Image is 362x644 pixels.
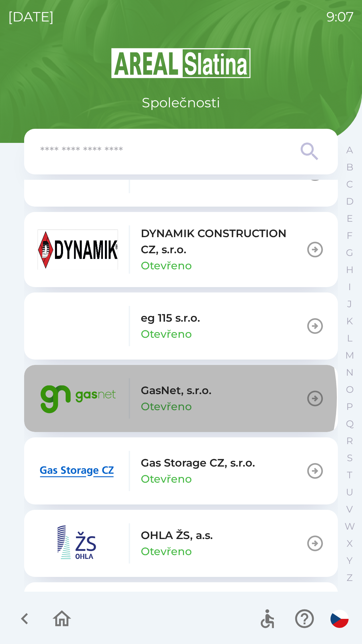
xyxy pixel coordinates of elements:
button: I [341,278,358,296]
button: D [341,193,358,210]
button: M [341,347,358,364]
button: F [341,227,358,244]
p: S [347,452,353,464]
button: J [341,296,358,313]
p: W [345,521,355,532]
p: 9:07 [326,7,354,27]
button: eg 115 s.r.o.Otevřeno [24,292,338,360]
p: C [346,178,353,190]
button: P [341,398,358,415]
img: 1a4889b5-dc5b-4fa6-815e-e1339c265386.png [38,306,118,346]
button: V [341,501,358,518]
button: Y [341,552,358,569]
button: G [341,244,358,261]
button: C [341,176,358,193]
p: A [346,144,353,156]
button: OHLA ŽS, a.s.Otevřeno [24,510,338,577]
p: Otevřeno [141,543,192,559]
p: P [346,401,353,413]
button: Z [341,569,358,586]
img: 2bd567fa-230c-43b3-b40d-8aef9e429395.png [38,451,118,491]
p: [DATE] [8,7,54,27]
img: 95bd5263-4d84-4234-8c68-46e365c669f1.png [38,378,118,419]
p: F [347,230,353,241]
p: T [347,469,352,481]
p: M [345,350,354,361]
button: B [341,159,358,176]
p: H [346,264,354,276]
p: GasNet, s.r.o. [141,382,212,398]
p: B [346,161,353,173]
p: Otevřeno [141,258,192,274]
p: G [346,247,353,259]
p: Gas Storage CZ, s.r.o. [141,455,255,471]
img: Logo [24,47,338,79]
p: Y [347,555,353,567]
button: W [341,518,358,535]
p: eg 115 s.r.o. [141,310,200,326]
img: 95230cbc-907d-4dce-b6ee-20bf32430970.png [38,523,118,563]
p: N [346,367,354,378]
button: K [341,313,358,330]
button: Q [341,415,358,432]
p: I [348,281,351,293]
button: U [341,484,358,501]
p: DYNAMIK CONSTRUCTION CZ, s.r.o. [141,225,306,258]
p: Otevřeno [141,398,192,415]
button: Gas Storage CZ, s.r.o.Otevřeno [24,437,338,504]
p: J [347,298,352,310]
p: V [346,503,353,515]
p: Společnosti [142,93,220,113]
button: H [341,261,358,278]
button: X [341,535,358,552]
p: Otevřeno [141,326,192,342]
button: R [341,432,358,449]
button: S [341,449,358,467]
p: X [347,538,353,549]
button: L [341,330,358,347]
p: K [346,315,353,327]
p: Z [347,572,353,584]
button: T [341,467,358,484]
p: L [347,332,352,344]
p: R [346,435,353,447]
p: OHLA ŽS, a.s. [141,527,213,543]
p: O [346,384,354,395]
button: GasNet, s.r.o.Otevřeno [24,365,338,432]
img: 9aa1c191-0426-4a03-845b-4981a011e109.jpeg [38,229,118,270]
p: Otevřeno [141,471,192,487]
p: U [346,486,353,498]
img: cs flag [330,610,349,628]
p: D [346,196,354,207]
button: DYNAMIK CONSTRUCTION CZ, s.r.o.Otevřeno [24,212,338,287]
button: A [341,142,358,159]
button: E [341,210,358,227]
button: O [341,381,358,398]
p: Q [346,418,354,430]
button: N [341,364,358,381]
p: E [347,213,353,224]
